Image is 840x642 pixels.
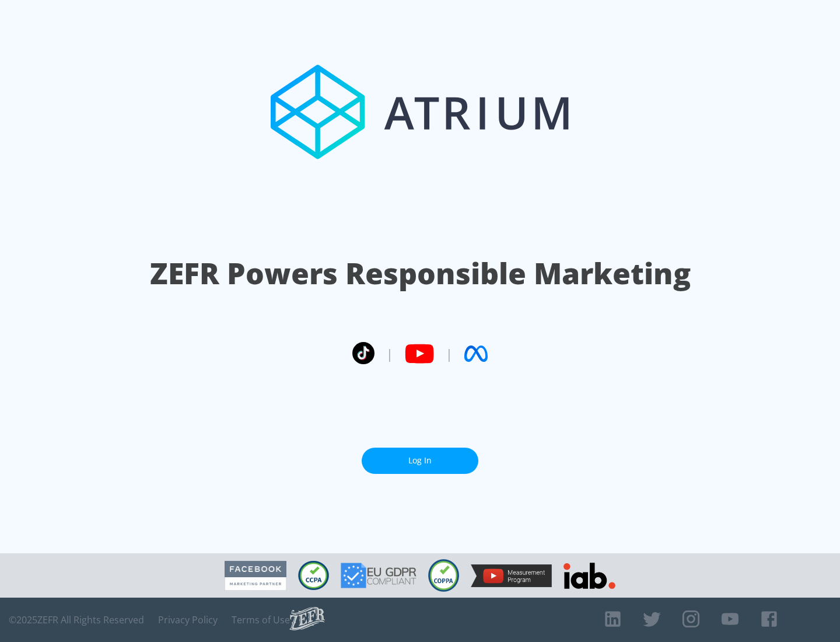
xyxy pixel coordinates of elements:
img: GDPR Compliant [341,563,416,588]
img: YouTube Measurement Program [471,564,552,587]
a: Privacy Policy [158,614,218,626]
h1: ZEFR Powers Responsible Marketing [150,253,691,294]
img: COPPA Compliant [428,559,459,592]
img: Facebook Marketing Partner [225,561,286,591]
img: CCPA Compliant [298,561,329,590]
span: | [446,345,453,362]
img: IAB [563,563,615,589]
a: Terms of Use [232,614,290,626]
span: © 2025 ZEFR All Rights Reserved [9,614,144,626]
span: | [386,345,393,362]
a: Log In [362,448,478,474]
